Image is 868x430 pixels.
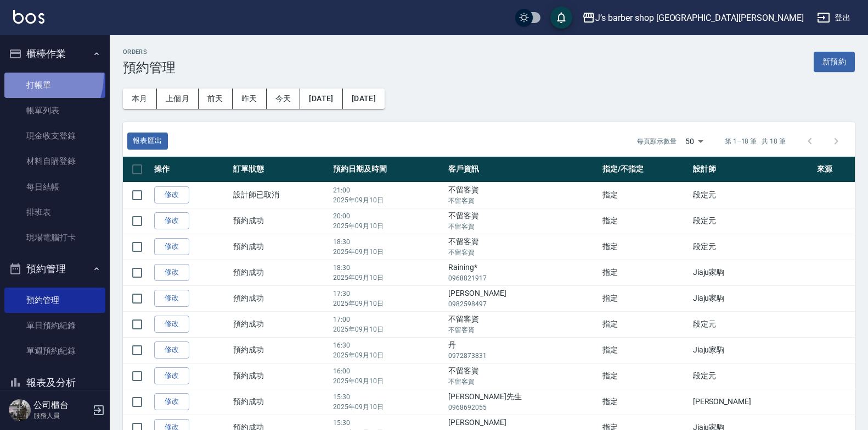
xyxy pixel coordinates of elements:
p: 2025年09月10日 [333,350,443,360]
td: 指定 [600,337,690,363]
td: 預約成功 [230,363,330,389]
p: 18:30 [333,237,443,247]
a: 修改 [154,186,189,203]
td: 預約成功 [230,311,330,337]
p: 不留客資 [448,325,597,335]
p: 18:30 [333,263,443,273]
button: 本月 [123,89,157,109]
td: 預約成功 [230,285,330,311]
button: 報表及分析 [4,368,105,397]
h3: 預約管理 [123,60,176,75]
th: 設計師 [690,157,815,183]
td: 預約成功 [230,389,330,415]
td: [PERSON_NAME] [690,389,815,415]
a: 預約管理 [4,288,105,313]
a: 打帳單 [4,73,105,98]
p: 第 1–18 筆 共 18 筆 [725,136,786,146]
div: 50 [681,126,707,156]
td: 段定元 [690,311,815,337]
td: 指定 [600,311,690,337]
a: 現金收支登錄 [4,123,105,148]
p: 不留客資 [448,247,597,257]
h2: Orders [123,48,176,56]
button: 櫃檯作業 [4,40,105,68]
p: 2025年09月10日 [333,402,443,412]
td: 指定 [600,260,690,285]
a: 修改 [154,341,189,359]
td: 指定 [600,285,690,311]
td: 指定 [600,234,690,260]
a: 修改 [154,290,189,307]
td: 預約成功 [230,337,330,363]
td: [PERSON_NAME] [446,285,600,311]
p: 0972873831 [448,351,597,361]
h5: 公司櫃台 [33,400,89,411]
button: 預約管理 [4,255,105,283]
button: J’s barber shop [GEOGRAPHIC_DATA][PERSON_NAME] [578,7,808,29]
p: 服務人員 [33,411,89,421]
button: 新預約 [814,52,855,72]
p: 21:00 [333,185,443,195]
button: [DATE] [300,89,342,109]
th: 訂單狀態 [230,157,330,183]
td: 指定 [600,182,690,208]
td: 段定元 [690,182,815,208]
a: 修改 [154,264,189,281]
a: 修改 [154,238,189,255]
td: 段定元 [690,363,815,389]
td: 指定 [600,208,690,234]
a: 帳單列表 [4,98,105,123]
p: 20:00 [333,211,443,221]
p: 不留客資 [448,377,597,387]
th: 預約日期及時間 [330,157,446,183]
p: 不留客資 [448,196,597,206]
p: 17:30 [333,289,443,299]
p: 0968821917 [448,273,597,283]
img: Person [9,399,31,421]
td: Jiaju家駒 [690,337,815,363]
a: 單週預約紀錄 [4,338,105,363]
td: 不留客資 [446,208,600,234]
a: 單日預約紀錄 [4,313,105,338]
a: 排班表 [4,200,105,225]
td: 丹 [446,337,600,363]
p: 15:30 [333,392,443,402]
td: 預約成功 [230,234,330,260]
p: 每頁顯示數量 [637,136,677,146]
a: 每日結帳 [4,174,105,200]
p: 17:00 [333,315,443,324]
div: J’s barber shop [GEOGRAPHIC_DATA][PERSON_NAME] [595,11,804,25]
th: 客戶資訊 [446,157,600,183]
a: 新預約 [814,56,855,67]
a: 報表匯出 [127,133,168,150]
p: 16:00 [333,366,443,376]
td: 設計師已取消 [230,182,330,208]
button: [DATE] [343,89,385,109]
button: 登出 [813,8,855,28]
p: 2025年09月10日 [333,195,443,205]
p: 不留客資 [448,222,597,231]
th: 指定/不指定 [600,157,690,183]
a: 材料自購登錄 [4,148,105,174]
p: 0968692055 [448,403,597,412]
td: 段定元 [690,208,815,234]
p: 0982598497 [448,299,597,309]
td: 預約成功 [230,260,330,285]
td: 不留客資 [446,363,600,389]
td: 段定元 [690,234,815,260]
button: 上個月 [157,89,199,109]
p: 16:30 [333,340,443,350]
a: 修改 [154,367,189,384]
td: 不留客資 [446,234,600,260]
button: 前天 [199,89,233,109]
a: 修改 [154,316,189,333]
p: 15:30 [333,418,443,428]
img: Logo [13,10,44,24]
a: 修改 [154,393,189,410]
p: 2025年09月10日 [333,247,443,257]
td: Jiaju家駒 [690,260,815,285]
td: 不留客資 [446,311,600,337]
button: 昨天 [233,89,267,109]
a: 現場電腦打卡 [4,225,105,250]
td: 指定 [600,363,690,389]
